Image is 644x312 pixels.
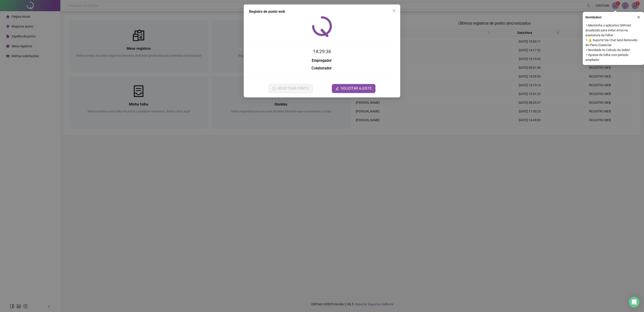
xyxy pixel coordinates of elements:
h3: : [249,65,395,71]
span: ⚬ ⚠️ Suporte Via Chat Será Removido do Plano Essencial [585,38,641,47]
span: ⚬ Mantenha o aplicativo QRPoint atualizado para evitar erros na assinatura da folha! [585,23,641,38]
span: ⚬ Ajustes da folha com período ampliado! [585,52,641,62]
strong: Colaborador [311,66,332,70]
time: 14:29:36 [313,49,331,54]
button: editSOLICITAR AJUSTE [332,84,375,93]
span: close [637,16,640,19]
h3: : [249,58,395,64]
span: edit [335,87,339,90]
span: Novidades ! [585,15,602,20]
strong: Empregador [312,58,332,63]
div: Open Intercom Messenger [629,297,640,308]
button: REGISTRAR PONTO [269,84,313,93]
button: Close [390,7,398,14]
div: Registro de ponto web [249,9,395,14]
span: close [392,9,396,13]
img: QRPoint [312,16,332,37]
span: ⚬ Novidade no Cálculo do Saldo! [585,47,641,52]
span: SOLICITAR AJUSTE [341,86,372,91]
